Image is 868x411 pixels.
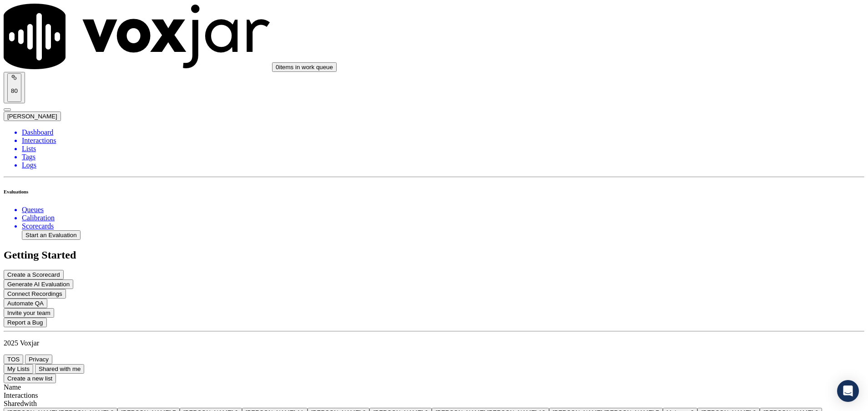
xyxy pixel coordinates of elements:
[4,299,47,308] button: Automate QA
[4,189,864,194] h6: Evaluations
[7,73,21,102] button: 80
[22,153,864,161] a: Tags
[22,145,864,153] a: Lists
[25,355,52,364] button: Privacy
[4,339,864,347] p: 2025 Voxjar
[272,62,337,72] button: 0items in work queue
[22,222,864,230] a: Scorecards
[4,383,864,391] div: Name
[837,380,859,402] div: Open Intercom Messenger
[4,364,33,374] button: My Lists
[4,318,47,327] button: Report a Bug
[22,214,864,222] a: Calibration
[4,112,61,121] button: [PERSON_NAME]
[4,289,66,299] button: Connect Recordings
[4,355,23,364] button: TOS
[4,308,54,318] button: Invite your team
[7,113,57,120] span: [PERSON_NAME]
[4,270,64,279] button: Create a Scorecard
[11,87,18,94] p: 80
[35,364,85,374] button: Shared with me
[22,137,864,145] a: Interactions
[4,72,25,103] button: 80
[4,4,270,69] img: voxjar logo
[4,400,864,408] div: Shared with
[22,161,864,169] a: Logs
[22,128,864,137] a: Dashboard
[4,391,864,400] div: Interactions
[4,374,56,383] button: Create a new list
[7,375,52,382] span: Create a new list
[4,279,73,289] button: Generate AI Evaluation
[22,206,864,214] a: Queues
[22,230,81,240] button: Start an Evaluation
[4,249,864,261] h2: Getting Started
